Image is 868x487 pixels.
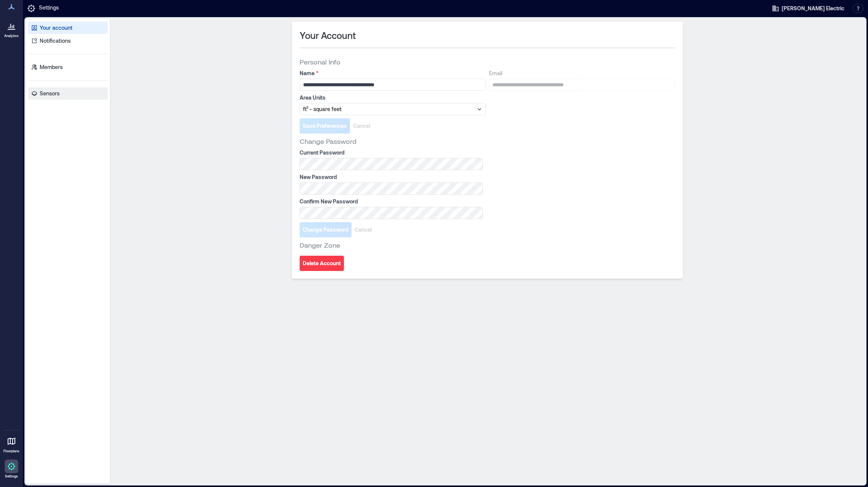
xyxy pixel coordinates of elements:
[300,240,340,250] span: Danger Zone
[350,118,373,134] button: Cancel
[28,35,108,47] a: Notifications
[300,118,350,134] button: Save Preferences
[2,17,21,40] a: Analytics
[300,137,357,146] span: Change Password
[300,29,356,42] span: Your Account
[39,4,59,13] p: Settings
[3,449,19,453] p: Floorplans
[28,61,108,73] a: Members
[300,173,481,181] label: New Password
[40,24,73,32] p: Your account
[300,256,344,271] button: Delete Account
[28,22,108,34] a: Your account
[352,222,375,237] button: Cancel
[1,432,22,456] a: Floorplans
[353,122,370,130] span: Cancel
[770,2,847,15] button: [PERSON_NAME] Electric
[300,57,340,66] span: Personal Info
[40,90,60,97] p: Sensors
[4,34,19,38] p: Analytics
[5,474,18,479] p: Settings
[300,94,484,102] label: Area Units
[300,149,481,156] label: Current Password
[40,63,63,71] p: Members
[782,5,844,12] span: [PERSON_NAME] Electric
[28,87,108,100] a: Sensors
[40,37,71,45] p: Notifications
[300,222,352,237] button: Change Password
[2,457,21,481] a: Settings
[303,226,348,234] span: Change Password
[300,69,484,77] label: Name
[489,69,674,77] label: Email
[303,260,341,267] span: Delete Account
[303,122,347,130] span: Save Preferences
[355,226,372,234] span: Cancel
[300,198,481,205] label: Confirm New Password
